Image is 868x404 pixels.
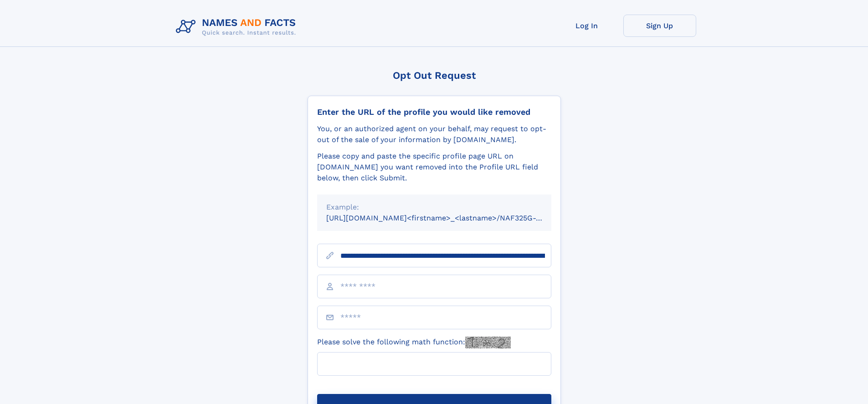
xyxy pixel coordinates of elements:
[308,70,561,81] div: Opt Out Request
[317,151,551,184] div: Please copy and paste the specific profile page URL on [DOMAIN_NAME] you want removed into the Pr...
[623,15,696,37] a: Sign Up
[317,337,511,348] label: Please solve the following math function:
[317,107,551,117] div: Enter the URL of the profile you would like removed
[326,202,542,213] div: Example:
[172,15,303,39] img: Logo Names and Facts
[326,214,569,222] small: [URL][DOMAIN_NAME]<firstname>_<lastname>/NAF325G-xxxxxxxx
[550,15,623,37] a: Log In
[317,123,551,145] div: You, or an authorized agent on your behalf, may request to opt-out of the sale of your informatio...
